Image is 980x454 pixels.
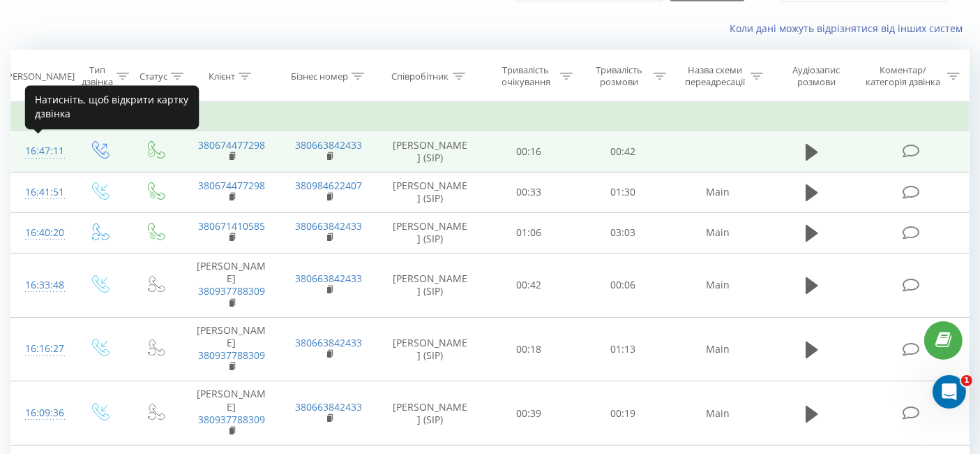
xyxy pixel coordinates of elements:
a: 380984622407 [296,179,363,192]
td: 01:13 [576,317,670,381]
div: Тривалість очікування [495,64,557,88]
span: 1 [961,375,972,386]
td: [PERSON_NAME] (SIP) [377,253,482,317]
td: 00:39 [482,381,575,446]
td: Main [670,253,767,317]
div: Аудіозапис розмови [779,64,853,88]
td: [PERSON_NAME] (SIP) [377,317,482,381]
td: Сьогодні [11,103,970,131]
a: 380674477298 [198,138,265,152]
a: 380663842433 [296,138,363,152]
a: 380937788309 [198,413,265,426]
a: 380663842433 [296,272,363,285]
td: 00:06 [576,253,670,317]
td: [PERSON_NAME] [183,381,280,446]
td: [PERSON_NAME] (SIP) [377,212,482,253]
a: Коли дані можуть відрізнятися вiд інших систем [730,22,970,35]
td: 00:33 [482,172,575,212]
div: 16:47:11 [25,138,56,165]
td: 00:42 [482,253,575,317]
td: [PERSON_NAME] (SIP) [377,381,482,446]
div: Клієнт [209,71,235,82]
td: Main [670,317,767,381]
div: [PERSON_NAME] [4,71,75,82]
td: 00:16 [482,131,575,172]
td: 00:18 [482,317,575,381]
div: Натисніть, щоб відкрити картку дзвінка [25,85,199,129]
a: 380674477298 [198,179,265,192]
iframe: Intercom live chat [933,375,966,409]
div: Статус [140,71,167,82]
td: 00:19 [576,381,670,446]
a: 380937788309 [198,284,265,298]
td: [PERSON_NAME] [183,253,280,317]
td: 01:06 [482,212,575,253]
td: Main [670,212,767,253]
td: Main [670,172,767,212]
div: 16:40:20 [25,219,56,247]
a: 380671410585 [198,219,265,233]
td: [PERSON_NAME] [183,317,280,381]
a: 380663842433 [296,400,363,413]
div: Тривалість розмови [589,64,650,88]
div: Коментар/категорія дзвінка [862,64,944,88]
div: 16:16:27 [25,335,56,363]
a: 380937788309 [198,349,265,362]
div: Тип дзвінка [82,64,113,88]
div: 16:41:51 [25,179,56,206]
td: [PERSON_NAME] (SIP) [377,172,482,212]
a: 380663842433 [296,336,363,349]
td: 00:42 [576,131,670,172]
td: Main [670,381,767,446]
div: 16:33:48 [25,272,56,299]
td: 01:30 [576,172,670,212]
div: Бізнес номер [291,71,348,82]
div: Назва схеми переадресації [682,64,748,88]
td: [PERSON_NAME] (SIP) [377,131,482,172]
td: 03:03 [576,212,670,253]
a: 380663842433 [296,219,363,233]
div: Співробітник [392,71,449,82]
div: 16:09:36 [25,400,56,427]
